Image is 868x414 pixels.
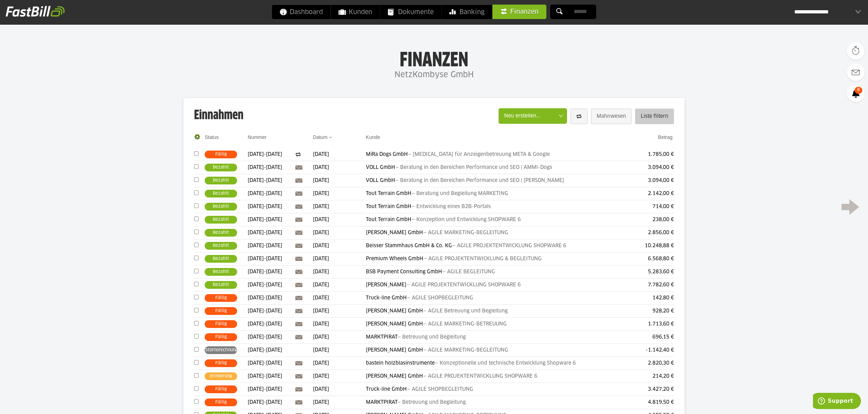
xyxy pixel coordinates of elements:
td: bastein holzblasinstrumente [366,357,636,370]
span: Bezahlt [205,255,237,263]
td: [DATE]-[DATE] [237,266,295,279]
td: [DATE] [313,344,366,357]
span: — AGILE PROJEKTENTWICKLUNG SHOPWARE 6 [452,243,566,248]
td: [DATE] [313,396,366,409]
span: — Entwicklung eines B2B-Portals [411,204,491,209]
img: iconMailDark.png [295,255,302,262]
img: iconMailDark.png [295,360,302,367]
td: [DATE]-[DATE] [237,344,295,357]
span: Fällig [205,294,237,302]
td: 142,80 € [636,292,674,305]
td: Premium Wheels GmbH [366,252,636,266]
span: — AGILE PROJEKTENTWICKLUNG SHOPWARE 6 [423,374,537,379]
span: — AGILE PROJEKTENTWICKLUNG SHOPWARE 6 [406,282,521,287]
td: [PERSON_NAME] GmbH [366,344,636,357]
span: Bezahlt [205,268,237,276]
span: Fällig [205,320,237,328]
img: iconMailDark.png [295,242,302,249]
span: Bezahlt [205,216,237,224]
td: [DATE] [313,292,366,305]
td: 1.785,00 € [636,148,674,161]
span: Fällig [205,385,237,393]
td: [DATE] [313,239,366,252]
img: iconReload.png [295,152,301,157]
td: [DATE] [313,200,366,213]
td: [DATE]-[DATE] [237,239,295,252]
span: 8 [855,87,862,94]
td: 696,15 € [636,331,674,344]
td: [DATE]-[DATE] [237,187,295,200]
span: Bezahlt [205,177,237,184]
span: Fällig [205,307,237,315]
th: Status [205,133,237,148]
td: Tout Terrain GmbH [366,200,636,213]
td: [DATE]-[DATE] [237,252,295,266]
a: Kunden [331,5,380,19]
span: — Beratung in den Bereichen Performance und SEO | [PERSON_NAME] [395,178,564,183]
td: [DATE]-[DATE] [237,148,295,161]
iframe: Öffnet ein Widget, in dem Sie weitere Informationen finden [813,393,861,410]
td: [PERSON_NAME] GmbH [366,226,636,239]
td: [DATE]-[DATE] [237,331,295,344]
span: — AGILE PROJEKTENTWICKLUNG & BEGLEITUNG [423,256,542,261]
span: — AGILE MARKETING-BETREUUNG [423,322,507,327]
img: iconMailDark.png [295,216,302,223]
img: sort_desc.gif [329,137,333,138]
img: iconMailDark.png [295,373,302,380]
td: [DATE]-[DATE] [237,213,295,226]
td: Truck-line GmbH [366,292,636,305]
td: 3.094,00 € [636,161,674,174]
td: [PERSON_NAME] GmbH [366,305,636,318]
span: Fällig [205,151,237,158]
span: Fällig [205,359,237,367]
td: [DATE]-[DATE] [237,226,295,239]
span: — Betreuung und Begleitung [397,335,466,340]
span: — Beratung in den Bereichen Performance und SEO | AMMI-Dogs [395,165,552,170]
span: Finanzen [500,5,538,19]
span: — AGILE MARKETING-BEGLEITUNG [423,348,508,353]
td: [DATE] [313,305,366,318]
td: [DATE] [313,226,366,239]
td: MARKTPIRAT [366,331,636,344]
span: — [MEDICAL_DATA] für Anzeigenbetreuung META & Google [408,152,550,157]
a: Datum [313,134,327,140]
span: Bezahlt [205,203,237,211]
span: Dokumente [388,5,434,19]
td: [DATE] [313,279,366,292]
td: BSB Payment Consulting GmbH [366,266,636,279]
td: 2.142,00 € [636,187,674,200]
img: iconMailDark.png [295,229,302,236]
img: iconMailDark.png [295,281,302,288]
span: — Konzeption und Entwicklung SHOPWARE 6 [411,217,521,222]
span: — AGILE Betreuung und Begleitung [423,309,508,313]
td: [DATE] [313,357,366,370]
td: -1.142,40 € [636,344,674,357]
img: iconMailDark.png [295,294,302,302]
a: Finanzen [493,5,547,19]
td: [DATE]-[DATE] [237,161,295,174]
a: Kunde [366,134,380,140]
img: iconMailDark.png [295,308,302,315]
h1: Finanzen [71,50,797,68]
span: Fällig [205,398,237,406]
span: Erinnerung [205,372,237,380]
td: 2.820,30 € [636,357,674,370]
td: [DATE] [313,174,366,187]
td: [DATE]-[DATE] [237,383,295,396]
td: Tout Terrain GmbH [366,213,636,226]
td: 238,00 € [636,213,674,226]
img: iconMailDark.png [295,399,302,406]
span: — Beratung und Begleitung MARKETING [411,191,508,196]
td: [DATE]-[DATE] [237,357,295,370]
span: — Betreuung und Begleitung [397,400,466,405]
td: 6.568,80 € [636,252,674,266]
span: Bezahlt [205,229,237,237]
td: 5.283,60 € [636,266,674,279]
td: 3.427,20 € [636,383,674,396]
td: [DATE]-[DATE] [237,174,295,187]
a: 8 [847,85,864,102]
img: iconMailDark.png [295,203,302,210]
img: iconMailDark.png [295,177,302,184]
td: [DATE] [313,331,366,344]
